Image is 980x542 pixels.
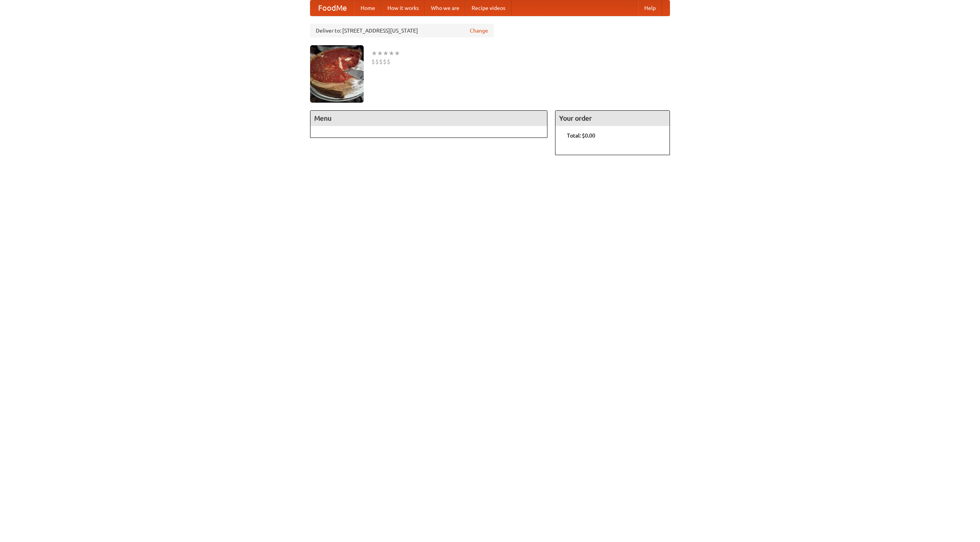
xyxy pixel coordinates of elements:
[425,0,465,16] a: Who we are
[389,49,394,57] li: ★
[379,57,383,66] li: $
[383,57,387,66] li: $
[394,49,400,57] li: ★
[381,0,425,16] a: How it works
[387,57,390,66] li: $
[567,133,595,139] b: Total: $0.00
[310,0,354,16] a: FoodMe
[470,27,488,34] a: Change
[371,49,377,57] li: ★
[310,45,364,103] img: angular.jpg
[354,0,381,16] a: Home
[465,0,511,16] a: Recipe videos
[310,111,547,126] h4: Menu
[638,0,662,16] a: Help
[555,111,670,126] h4: Your order
[371,57,375,66] li: $
[310,24,494,38] div: Deliver to: [STREET_ADDRESS][US_STATE]
[383,49,389,57] li: ★
[375,57,379,66] li: $
[377,49,383,57] li: ★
